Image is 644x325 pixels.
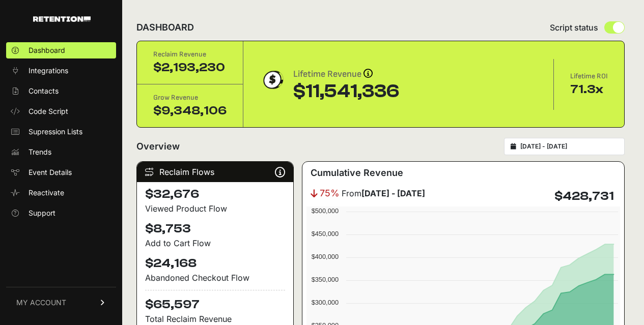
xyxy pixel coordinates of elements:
a: Reactivate [6,185,116,201]
div: Lifetime Revenue [293,67,399,81]
div: Grow Revenue [153,93,227,103]
text: $450,000 [312,230,339,238]
img: dollar-coin-05c43ed7efb7bc0c12610022525b4bbbb207c7efeef5aecc26f025e68dcafac9.png [260,67,285,93]
img: Retention.com [33,16,91,22]
div: $11,541,336 [293,81,399,102]
a: Integrations [6,63,116,79]
span: From [342,187,425,199]
span: Contacts [29,86,59,96]
span: Script status [550,21,598,34]
a: Contacts [6,83,116,99]
span: Support [29,208,55,218]
text: $500,000 [312,207,339,215]
a: Event Details [6,164,116,181]
div: Add to Cart Flow [145,237,285,249]
h2: DASHBOARD [136,20,194,35]
h3: Cumulative Revenue [311,166,403,180]
h4: $428,731 [554,188,614,204]
h4: $32,676 [145,186,285,202]
span: Code Script [29,106,68,116]
h2: Overview [136,139,180,154]
div: 71.3x [570,81,608,98]
a: MY ACCOUNT [6,287,116,318]
a: Code Script [6,103,116,120]
text: $400,000 [312,253,339,260]
p: Total Reclaim Revenue [145,313,285,325]
span: Supression Lists [29,127,82,137]
h4: $24,168 [145,255,285,272]
div: $9,348,106 [153,103,227,119]
a: Dashboard [6,42,116,58]
a: Support [6,205,116,221]
span: Reactivate [29,188,64,198]
span: Dashboard [29,45,65,55]
div: Abandoned Checkout Flow [145,272,285,284]
text: $300,000 [312,299,339,306]
h4: $65,597 [145,290,285,313]
a: Supression Lists [6,124,116,140]
h4: $8,753 [145,221,285,237]
a: Trends [6,144,116,160]
div: $2,193,230 [153,60,227,76]
span: Integrations [29,66,68,76]
span: Trends [29,147,51,157]
span: MY ACCOUNT [16,298,66,308]
span: 75% [320,186,340,200]
div: Reclaim Flows [137,162,293,182]
div: Viewed Product Flow [145,202,285,215]
div: Reclaim Revenue [153,49,227,60]
text: $350,000 [312,276,339,283]
strong: [DATE] - [DATE] [361,188,425,198]
span: Event Details [29,167,72,178]
div: Lifetime ROI [570,71,608,81]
